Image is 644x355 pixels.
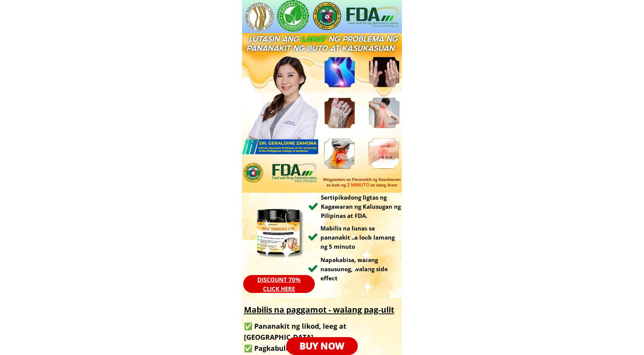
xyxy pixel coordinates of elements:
h3: Mabilis na lunas sa pananakit sa loob lamang ng 5 minuto [320,224,397,251]
p: DISCOUNT 70% CLICK HERE [243,275,315,293]
h3: Mabilis na paggamot - walang pag-ulit [244,304,402,317]
h3: Napakabisa, walang nasusunog, walang side effect [320,255,399,283]
h3: Sertipikadong ligtas ng Kagawaran ng Kalusugan ng Pilipinas at FDA. [321,193,402,220]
